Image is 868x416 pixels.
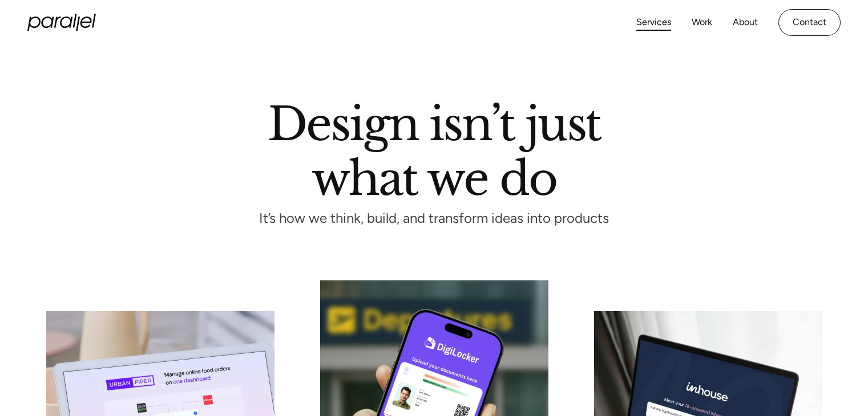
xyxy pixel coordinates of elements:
[778,9,841,36] a: Contact
[692,14,712,31] a: Work
[239,214,630,223] p: It’s how we think, build, and transform ideas into products
[636,14,671,31] a: Services
[268,102,601,195] h1: Design isn’t just what we do
[733,14,758,31] a: About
